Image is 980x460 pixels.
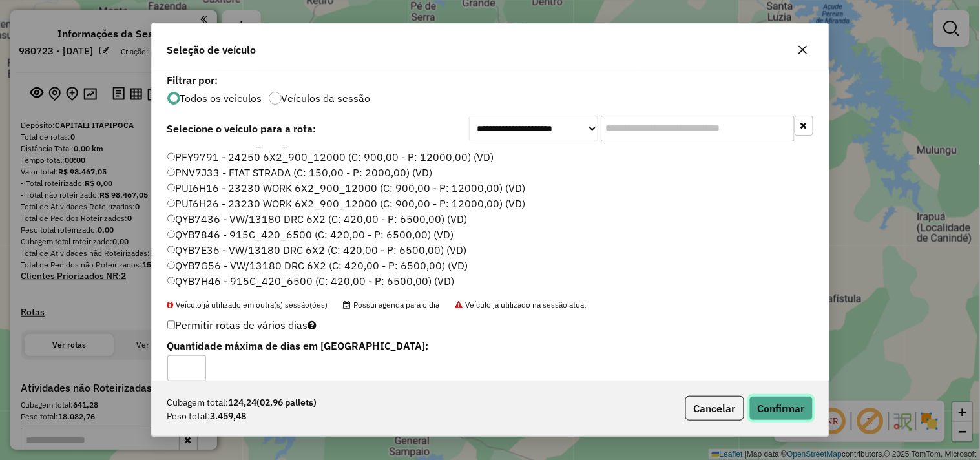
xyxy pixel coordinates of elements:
[749,396,813,421] button: Confirmar
[167,72,813,88] label: Filtrar por:
[455,300,587,309] span: Veículo já utilizado na sessão atual
[167,261,176,269] input: QYB7G56 - VW/13180 DRC 6X2 (C: 420,00 - P: 6500,00) (VD)
[167,214,176,223] input: QYB7436 - VW/13180 DRC 6X2 (C: 420,00 - P: 6500,00) (VD)
[167,338,593,353] label: Quantidade máxima de dias em [GEOGRAPHIC_DATA]:
[167,149,494,165] label: PFY9791 - 24250 6X2_900_12000 (C: 900,00 - P: 12000,00) (VD)
[167,227,454,242] label: QYB7846 - 915C_420_6500 (C: 420,00 - P: 6500,00) (VD)
[167,42,256,57] span: Seleção de veículo
[180,93,262,103] label: Todos os veiculos
[257,397,317,408] span: (02,96 pallets)
[167,165,433,180] label: PNV7J33 - FIAT STRADA (C: 150,00 - P: 2000,00) (VD)
[167,258,468,273] label: QYB7G56 - VW/13180 DRC 6X2 (C: 420,00 - P: 6500,00) (VD)
[167,168,176,176] input: PNV7J33 - FIAT STRADA (C: 150,00 - P: 2000,00) (VD)
[167,242,467,258] label: QYB7E36 - VW/13180 DRC 6X2 (C: 420,00 - P: 6500,00) (VD)
[167,196,526,211] label: PUI6H26 - 23230 WORK 6X2_900_12000 (C: 900,00 - P: 12000,00) (VD)
[167,313,317,337] label: Permitir rotas de vários dias
[282,93,371,103] label: Veículos da sessão
[167,183,176,192] input: PUI6H16 - 23230 WORK 6X2_900_12000 (C: 900,00 - P: 12000,00) (VD)
[344,300,440,309] span: Possui agenda para o dia
[167,152,176,161] input: PFY9791 - 24250 6X2_900_12000 (C: 900,00 - P: 12000,00) (VD)
[167,199,176,207] input: PUI6H26 - 23230 WORK 6X2_900_12000 (C: 900,00 - P: 12000,00) (VD)
[167,277,176,285] input: QYB7H46 - 915C_420_6500 (C: 420,00 - P: 6500,00) (VD)
[308,320,317,330] i: Selecione pelo menos um veículo
[167,180,526,196] label: PUI6H16 - 23230 WORK 6X2_900_12000 (C: 900,00 - P: 12000,00) (VD)
[229,396,317,410] strong: 124,24
[167,246,176,254] input: QYB7E36 - VW/13180 DRC 6X2 (C: 420,00 - P: 6500,00) (VD)
[167,230,176,238] input: QYB7846 - 915C_420_6500 (C: 420,00 - P: 6500,00) (VD)
[167,273,455,289] label: QYB7H46 - 915C_420_6500 (C: 420,00 - P: 6500,00) (VD)
[211,410,247,423] strong: 3.459,48
[167,300,328,309] span: Veículo já utilizado em outra(s) sessão(ões)
[167,320,176,329] input: Permitir rotas de vários dias
[167,396,229,410] span: Cubagem total:
[167,122,317,135] strong: Selecione o veículo para a rota:
[167,410,211,423] span: Peso total:
[685,396,744,421] button: Cancelar
[167,211,468,227] label: QYB7436 - VW/13180 DRC 6X2 (C: 420,00 - P: 6500,00) (VD)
